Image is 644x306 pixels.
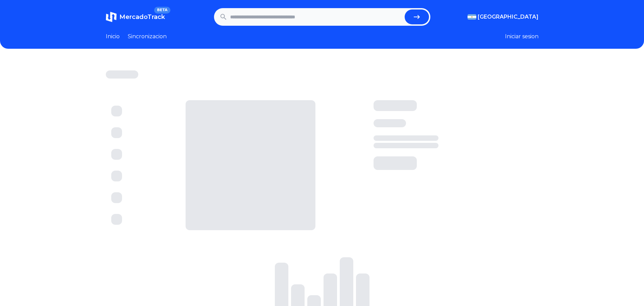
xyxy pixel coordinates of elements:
[106,12,117,22] img: MercadoTrack
[468,13,539,21] button: [GEOGRAPHIC_DATA]
[505,32,539,41] button: Iniciar sesion
[128,32,167,41] a: Sincronizacion
[106,12,165,22] a: MercadoTrackBETA
[478,13,539,21] span: [GEOGRAPHIC_DATA]
[468,14,476,20] img: Argentina
[154,7,170,14] span: BETA
[119,13,165,21] span: MercadoTrack
[106,32,120,41] a: Inicio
